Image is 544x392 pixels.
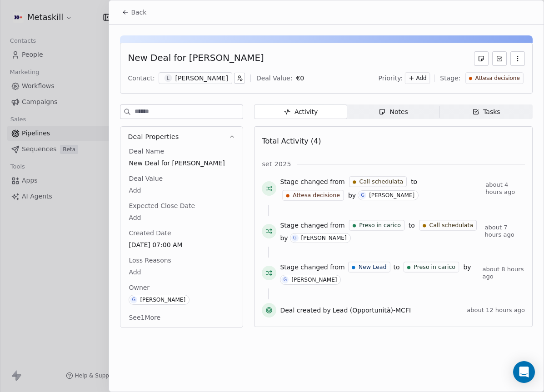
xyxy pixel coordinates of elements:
[379,107,408,117] div: Notes
[482,266,525,280] span: about 8 hours ago
[440,74,460,83] span: Stage:
[393,263,399,272] span: to
[291,277,337,283] div: [PERSON_NAME]
[127,174,165,183] span: Deal Value
[131,8,146,17] span: Back
[280,306,330,315] span: Deal created by
[280,221,344,230] span: Stage changed from
[414,263,456,271] span: Preso in carico
[175,74,228,83] div: [PERSON_NAME]
[359,178,403,186] span: Call schedulata
[467,307,525,314] span: about 12 hours ago
[116,4,152,20] button: Back
[132,296,136,303] div: G
[128,132,179,141] span: Deal Properties
[348,191,356,200] span: by
[358,263,386,271] span: New Lead
[416,74,427,82] span: Add
[411,177,417,186] span: to
[409,221,415,230] span: to
[513,361,535,383] div: Open Intercom Messenger
[296,74,304,82] span: € 0
[256,74,292,83] div: Deal Value:
[127,147,166,156] span: Deal Name
[128,74,155,83] div: Contact:
[164,74,172,82] span: L
[472,107,500,117] div: Tasks
[369,192,414,198] div: [PERSON_NAME]
[127,228,173,238] span: Created Date
[280,177,344,186] span: Stage changed from
[379,74,403,83] span: Priority:
[293,234,297,242] div: G
[359,221,401,229] span: Preso in carico
[293,191,340,199] span: Attesa decisione
[120,127,243,147] button: Deal Properties
[140,297,185,303] div: [PERSON_NAME]
[284,276,287,283] div: G
[129,268,235,277] span: Add
[127,283,151,292] span: Owner
[463,263,471,272] span: by
[262,159,291,169] span: set 2025
[129,186,235,195] span: Add
[485,181,525,196] span: about 4 hours ago
[127,201,197,210] span: Expected Close Date
[280,233,288,243] span: by
[127,256,173,265] span: Loss Reasons
[129,213,235,222] span: Add
[129,240,235,249] span: [DATE] 07:00 AM
[301,235,347,241] div: [PERSON_NAME]
[475,74,520,82] span: Attesa decisione
[333,306,411,315] span: Lead (Opportunità)-MCFI
[280,263,344,272] span: Stage changed from
[262,137,321,145] span: Total Activity (4)
[429,221,473,229] span: Call schedulata
[361,192,364,199] div: G
[129,159,235,168] span: New Deal for [PERSON_NAME]
[120,147,243,327] div: Deal Properties
[485,224,525,238] span: about 7 hours ago
[123,309,166,326] button: See1More
[128,51,264,66] div: New Deal for [PERSON_NAME]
